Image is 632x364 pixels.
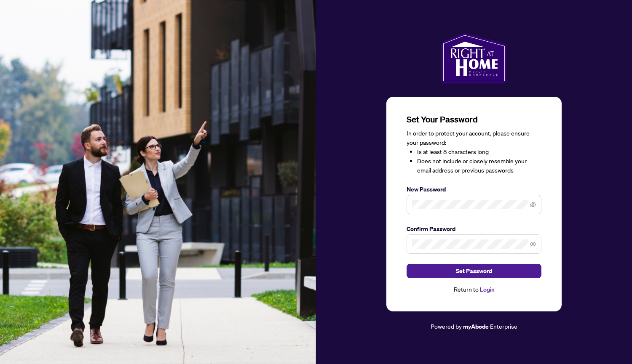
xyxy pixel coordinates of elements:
[480,286,495,293] a: Login
[431,322,462,330] span: Powered by
[463,322,489,331] a: myAbode
[417,157,541,175] li: Does not include or closely resemble your email address or previous passwords
[530,202,536,207] span: eye-invisible
[407,129,541,175] div: In order to protect your account, please ensure your password:
[417,147,541,157] li: Is at least 8 characters long
[407,114,541,125] h3: Set Your Password
[530,241,536,247] span: eye-invisible
[407,264,541,278] button: Set Password
[407,285,541,295] div: Return to
[407,185,541,194] label: New Password
[490,322,517,330] span: Enterprise
[441,33,506,83] img: ma-logo
[456,264,492,278] span: Set Password
[407,224,541,234] label: Confirm Password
